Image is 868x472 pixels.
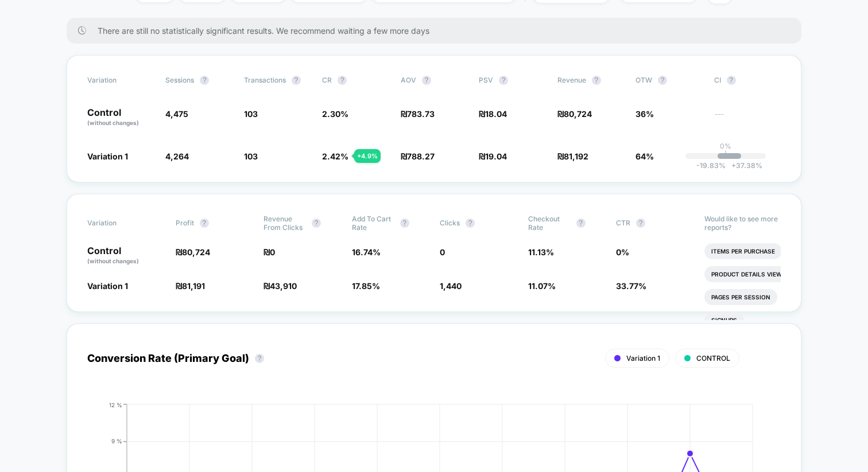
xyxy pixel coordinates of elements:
[292,76,301,85] button: ?
[322,109,348,119] span: 2.30 %
[87,214,150,232] span: Variation
[479,151,507,161] span: ₪
[704,266,809,282] li: Product Details Views Rate
[626,354,660,362] span: Variation 1
[322,151,348,161] span: 2.42 %
[407,109,435,119] span: 783.73
[270,281,297,291] span: 43,910
[87,281,128,291] span: Variation 1
[263,281,297,291] span: ₪
[636,219,645,228] button: ?
[422,76,431,85] button: ?
[98,26,778,36] span: There are still no statistically significant results. We recommend waiting a few more days
[704,214,781,232] p: Would like to see more reports?
[616,281,646,291] span: 33.77 %
[499,76,508,85] button: ?
[704,289,777,305] li: Pages Per Session
[466,219,475,228] button: ?
[720,142,731,150] p: 0%
[244,109,258,119] span: 103
[635,151,654,161] span: 64%
[485,151,507,161] span: 19.04
[564,109,592,119] span: 80,724
[87,258,139,264] span: (without changes)
[87,151,128,161] span: Variation 1
[576,219,586,228] button: ?
[270,247,275,257] span: 0
[731,161,736,170] span: +
[727,76,736,85] button: ?
[352,281,380,291] span: 17.85 %
[109,401,122,408] tspan: 12 %
[354,149,381,163] div: + 4.9 %
[407,151,435,161] span: 788.27
[401,109,435,119] span: ₪
[352,247,381,257] span: 16.74 %
[244,151,258,161] span: 103
[244,76,286,84] span: Transactions
[726,161,762,170] span: 37.38 %
[696,161,726,170] span: -19.83 %
[557,109,592,119] span: ₪
[592,76,601,85] button: ?
[111,438,122,444] tspan: 9 %
[440,247,445,257] span: 0
[255,354,264,363] button: ?
[87,119,139,126] span: (without changes)
[182,247,210,257] span: 80,724
[658,76,667,85] button: ?
[322,76,332,84] span: CR
[338,76,347,85] button: ?
[263,247,275,257] span: ₪
[440,281,462,291] span: 1,440
[528,281,556,291] span: 11.07 %
[704,243,782,259] li: Items Per Purchase
[200,219,209,228] button: ?
[312,219,321,228] button: ?
[528,214,571,232] span: Checkout Rate
[182,281,205,291] span: 81,191
[616,219,630,227] span: CTR
[440,219,460,227] span: Clicks
[528,247,554,257] span: 11.13 %
[714,76,777,85] span: CI
[557,151,588,161] span: ₪
[87,108,154,127] p: Control
[165,109,188,119] span: 4,475
[479,109,507,119] span: ₪
[400,219,409,228] button: ?
[714,111,781,127] span: ---
[176,247,210,257] span: ₪
[635,76,699,85] span: OTW
[176,281,205,291] span: ₪
[263,214,306,232] span: Revenue From Clicks
[616,247,629,257] span: 0 %
[696,354,730,362] span: CONTROL
[485,109,507,119] span: 18.04
[352,214,394,232] span: Add To Cart Rate
[165,76,194,84] span: Sessions
[557,76,586,84] span: Revenue
[564,151,588,161] span: 81,192
[479,76,493,84] span: PSV
[87,246,164,266] p: Control
[635,109,654,119] span: 36%
[401,76,416,84] span: AOV
[200,76,209,85] button: ?
[704,312,744,328] li: Signups
[724,150,727,159] p: |
[87,76,150,85] span: Variation
[165,151,189,161] span: 4,264
[401,151,435,161] span: ₪
[176,219,194,227] span: Profit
